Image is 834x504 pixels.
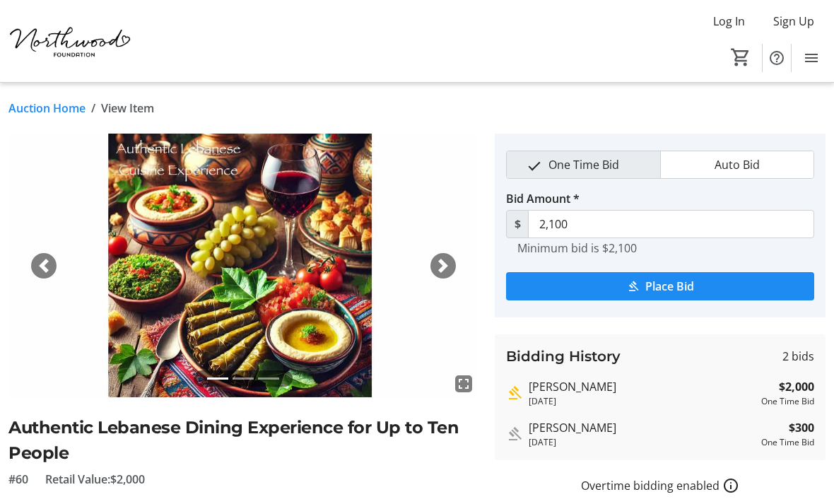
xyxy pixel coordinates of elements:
[8,415,478,466] h2: Authentic Lebanese Dining Experience for Up to Ten People
[762,10,826,33] button: Sign Up
[506,426,523,443] mat-icon: Outbid
[8,100,86,117] a: Auction Home
[763,44,791,72] button: Help
[529,419,756,436] div: [PERSON_NAME]
[706,151,768,178] span: Auto Bid
[517,241,637,255] tr-hint: Minimum bid is $2,100
[8,134,478,398] img: Image
[506,272,814,300] button: Place Bid
[506,210,529,238] span: $
[713,13,745,30] span: Log In
[722,477,739,494] a: How overtime bidding works for silent auctions
[779,378,814,395] strong: $2,000
[773,13,814,30] span: Sign Up
[8,6,134,76] img: Northwood Foundation's Logo
[495,477,826,494] div: Overtime bidding enabled
[506,385,523,402] mat-icon: Highest bid
[506,190,580,207] label: Bid Amount *
[8,471,28,488] span: #60
[789,419,814,436] strong: $300
[702,10,756,33] button: Log In
[101,100,154,117] span: View Item
[506,346,621,367] h3: Bidding History
[455,375,472,392] mat-icon: fullscreen
[782,348,814,365] span: 2 bids
[645,278,694,295] span: Place Bid
[529,436,756,449] div: [DATE]
[45,471,145,488] span: Retail Value: $2,000
[540,151,628,178] span: One Time Bid
[529,378,756,395] div: [PERSON_NAME]
[761,395,814,408] div: One Time Bid
[91,100,95,117] span: /
[728,45,753,70] button: Cart
[797,44,826,72] button: Menu
[529,395,756,408] div: [DATE]
[761,436,814,449] div: One Time Bid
